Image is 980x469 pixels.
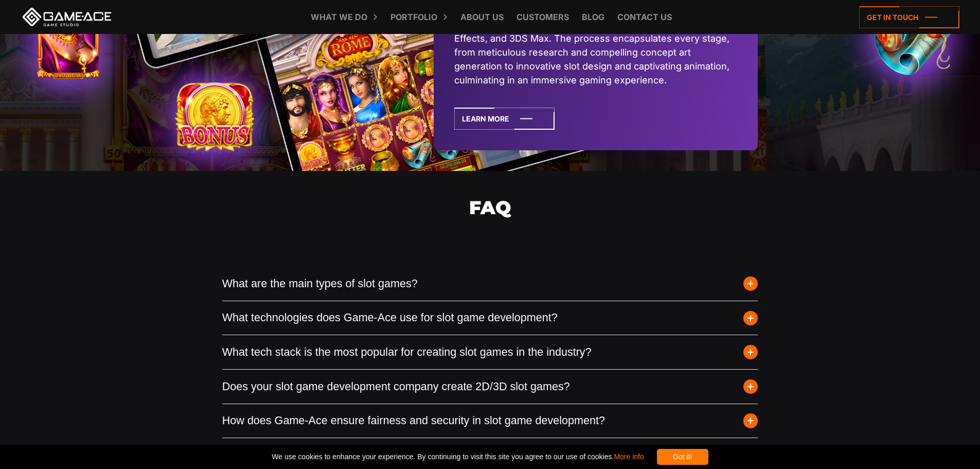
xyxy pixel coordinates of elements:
h2: FAQ [222,171,758,270]
span: We use cookies to enhance your experience. By continuing to visit this site you agree to our use ... [272,449,644,465]
button: Does your slot game development company create 2D/3D slot games? [222,370,758,404]
button: How does Game-Ace ensure fairness and security in slot game development? [222,404,758,438]
button: What technologies does Game-Ace use for slot game development? [222,301,758,335]
a: Get in touch [859,6,959,28]
a: Learn More [454,108,555,130]
a: More info [614,453,644,461]
button: What tech stack is the most popular for creating slot games in the industry? [222,335,758,369]
button: What are the main types of slot games? [222,267,758,301]
div: Got it! [657,449,708,465]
